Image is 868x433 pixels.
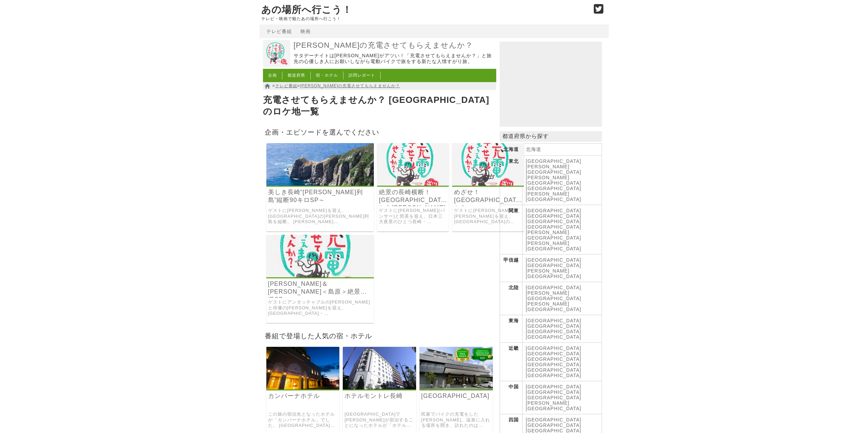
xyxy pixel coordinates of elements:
[377,181,449,187] a: 出川哲朗の充電させてもらえませんか？ ひゃ～絶景の長崎横断！稲佐山から行くぞ島原城105キロですが、尾形も照英も坂道にヒーヒーでヤバいよヤバいよ！
[261,16,587,21] p: テレビ・映画で観たあの場所へ行こう！
[526,219,582,224] a: [GEOGRAPHIC_DATA]
[266,235,374,277] img: 出川哲朗の充電させてもらえませんか？ 島原半島から有明海渡って水の都柳川ぬけて絶景街道125㌔！目指すは久留米”水天宮”！ですがザキヤマ乱入＆塚本高史が初登場で哲朗タジタジ！ヤバいよ²SP
[344,392,414,400] a: ホテルモントレ長崎
[526,351,582,356] a: [GEOGRAPHIC_DATA]
[526,345,582,351] a: [GEOGRAPHIC_DATA]
[526,208,582,213] a: [GEOGRAPHIC_DATA]
[500,131,602,142] p: 都道府県から探す
[275,83,297,88] a: テレビ番組
[263,126,496,138] h2: 企画・エピソードを選んでください
[500,144,522,156] th: 北海道
[526,146,541,152] a: 北海道
[452,181,524,187] a: 出川哲朗の充電させてもらえませんか？ GO！GO！シュガーロード125キロ！長崎・出島からゴールは吉野ケ里遺跡の絶景夕日なんですが鬼奴もケンコバも美食に走りすぎてヤバいよヤバいよSP
[343,347,416,389] img: ホテルモントレ長崎
[263,40,290,67] img: 出川哲朗の充電させてもらえませんか？
[526,285,582,290] a: [GEOGRAPHIC_DATA]
[266,347,340,389] img: カンパーナホテル
[452,143,524,186] img: 出川哲朗の充電させてもらえませんか？ GO！GO！シュガーロード125キロ！長崎・出島からゴールは吉野ケ里遺跡の絶景夕日なんですが鬼奴もケンコバも美食に走りすぎてヤバいよヤバいよSP
[268,299,372,316] a: ゲストにアンタッチャブルの[PERSON_NAME]と俳優の[PERSON_NAME]を迎え、[GEOGRAPHIC_DATA]・[GEOGRAPHIC_DATA]から[PERSON_NAME]...
[526,213,582,219] a: [GEOGRAPHIC_DATA]
[454,188,522,204] a: めざせ！[GEOGRAPHIC_DATA]から[GEOGRAPHIC_DATA]
[268,208,372,225] a: ゲストに[PERSON_NAME]を迎え、[GEOGRAPHIC_DATA]の[PERSON_NAME]列島を縦断。 [PERSON_NAME][GEOGRAPHIC_DATA]の[GEOGRA...
[526,257,582,263] a: [GEOGRAPHIC_DATA]
[526,395,582,400] a: [GEOGRAPHIC_DATA]
[526,367,582,373] a: [GEOGRAPHIC_DATA]
[288,73,305,78] a: 都道府県
[500,343,522,381] th: 近畿
[266,181,374,187] a: 出川哲朗の充電させてもらえませんか？ 美しき長崎“五島列島”縦断90キロ！絶景すぎる“コバルトブルーの海”と“五島牛”に菊地亜美はモン絶ヤバいよヤバいよSP
[377,143,449,186] img: 出川哲朗の充電させてもらえませんか？ ひゃ～絶景の長崎横断！稲佐山から行くぞ島原城105キロですが、尾形も照英も坂道にヒーヒーでヤバいよヤバいよ！
[268,280,372,296] a: [PERSON_NAME]＆[PERSON_NAME]＜島原＞絶景街道SP
[268,392,338,400] a: カンパーナホテル
[526,230,582,241] a: [PERSON_NAME][GEOGRAPHIC_DATA]
[526,164,582,175] a: [PERSON_NAME][GEOGRAPHIC_DATA]
[300,83,400,88] a: [PERSON_NAME]の充電させてもらえませんか？
[526,241,570,246] a: [PERSON_NAME]
[526,318,582,323] a: [GEOGRAPHIC_DATA]
[500,42,602,127] iframe: Advertisement
[268,412,338,429] a: この旅の宿泊先となったホテルが「カンパーナホテル」でした。 [GEOGRAPHIC_DATA]は、[PERSON_NAME][GEOGRAPHIC_DATA]から徒歩10分圏内にある、[PERS...
[526,373,582,378] a: [GEOGRAPHIC_DATA]
[526,384,582,389] a: [GEOGRAPHIC_DATA]
[526,268,582,279] a: [PERSON_NAME][GEOGRAPHIC_DATA]
[526,323,582,329] a: [GEOGRAPHIC_DATA]
[294,41,495,50] a: [PERSON_NAME]の充電させてもらえませんか？
[421,412,491,429] a: 民家でバイクの充電をした[PERSON_NAME]。温泉に入れる場所を聞き、訪れたのは[GEOGRAPHIC_DATA]の[GEOGRAPHIC_DATA]にある「[GEOGRAPHIC_DAT...
[379,208,447,225] a: ゲストに[PERSON_NAME](パンサー)と照英を迎え、日本三大夜景のひとつ長崎・[GEOGRAPHIC_DATA]から[GEOGRAPHIC_DATA]を横断して[PERSON_NAME]...
[526,417,582,422] a: [GEOGRAPHIC_DATA]
[526,301,582,312] a: [PERSON_NAME][GEOGRAPHIC_DATA]
[266,143,374,186] img: 出川哲朗の充電させてもらえませんか？ 美しき長崎“五島列島”縦断90キロ！絶景すぎる“コバルトブルーの海”と“五島牛”に菊地亜美はモン絶ヤバいよヤバいよSP
[500,381,522,414] th: 中国
[266,273,374,278] a: 出川哲朗の充電させてもらえませんか？ 島原半島から有明海渡って水の都柳川ぬけて絶景街道125㌔！目指すは久留米”水天宮”！ですがザキヤマ乱入＆塚本高史が初登場で哲朗タジタジ！ヤバいよ²SP
[526,186,582,191] a: [GEOGRAPHIC_DATA]
[300,29,311,34] a: 映画
[420,347,493,389] img: 島原温泉 ホテル南風楼
[526,362,582,367] a: [GEOGRAPHIC_DATA]
[526,158,582,164] a: [GEOGRAPHIC_DATA]
[263,82,496,90] nav: > >
[349,73,375,78] a: 訪問レポート
[526,224,582,230] a: [GEOGRAPHIC_DATA]
[294,53,495,65] p: サタデーナイトは[PERSON_NAME]がアツい！「充電させてもらえませんか？」と旅先の心優しき人にお願いしながら電動バイクで旅をする新たな人情すがり旅。
[263,62,290,68] a: 出川哲朗の充電させてもらえませんか？
[594,8,604,14] a: Twitter (@go_thesights)
[261,4,352,15] a: あの場所へ行こう！
[500,282,522,315] th: 北陸
[526,334,582,340] a: [GEOGRAPHIC_DATA]
[526,175,582,186] a: [PERSON_NAME][GEOGRAPHIC_DATA]
[316,73,338,78] a: 宿・ホテル
[500,254,522,282] th: 甲信越
[454,208,522,225] a: ゲストに[PERSON_NAME]と[PERSON_NAME]を迎え、[GEOGRAPHIC_DATA]の[PERSON_NAME]をスタートし、[GEOGRAPHIC_DATA]の[GEOGR...
[526,389,582,395] a: [GEOGRAPHIC_DATA]
[268,73,277,78] a: 企画
[263,330,496,342] h2: 番組で登場した人気の宿・ホテル
[526,356,582,362] a: [GEOGRAPHIC_DATA]
[266,29,292,34] a: テレビ番組
[420,385,493,390] a: 島原温泉 ホテル南風楼
[268,188,372,204] a: 美しき長崎“[PERSON_NAME]列島”縦断90キロSP～
[500,315,522,343] th: 東海
[343,385,416,390] a: ホテルモントレ長崎
[526,191,582,202] a: [PERSON_NAME][GEOGRAPHIC_DATA]
[266,385,340,390] a: カンパーナホテル
[344,412,414,429] a: [GEOGRAPHIC_DATA]で[PERSON_NAME]が宿泊することになったホテルが「ホテルモントレ長崎」でした。 ホテルモントレ長崎は、長崎と[PERSON_NAME]の深いポルトガル...
[263,93,496,119] h1: 充電させてもらえませんか？ [GEOGRAPHIC_DATA]のロケ地一覧
[526,263,582,268] a: [GEOGRAPHIC_DATA]
[526,329,582,334] a: [GEOGRAPHIC_DATA]
[379,188,447,204] a: 絶景の長崎横断！[GEOGRAPHIC_DATA]から[PERSON_NAME]
[526,290,582,301] a: [PERSON_NAME][GEOGRAPHIC_DATA]
[526,422,582,428] a: [GEOGRAPHIC_DATA]
[526,246,582,251] a: [GEOGRAPHIC_DATA]
[526,400,582,411] a: [PERSON_NAME][GEOGRAPHIC_DATA]
[421,392,491,400] a: [GEOGRAPHIC_DATA]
